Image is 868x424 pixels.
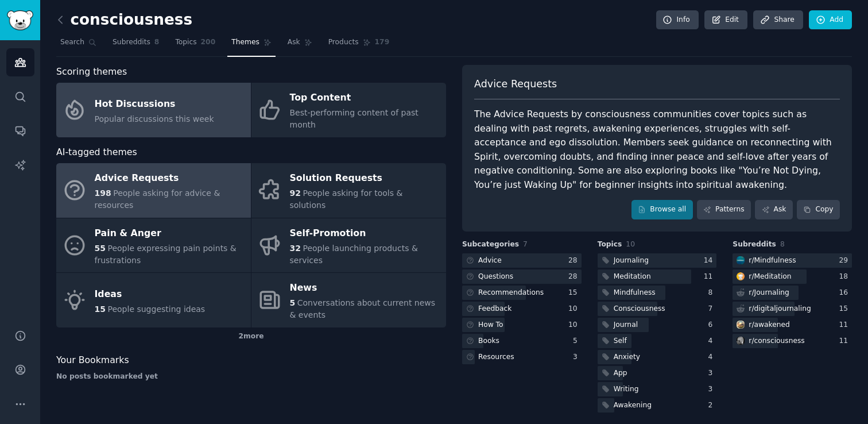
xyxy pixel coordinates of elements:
a: Products179 [324,33,393,57]
div: App [614,368,627,379]
div: Awakening [614,400,652,411]
div: 11 [839,336,852,346]
div: No posts bookmarked yet [56,372,446,382]
div: 18 [839,272,852,282]
span: Subcategories [462,240,519,250]
span: Topics [598,240,622,250]
div: 16 [839,288,852,298]
div: 4 [708,352,717,363]
a: r/Journaling16 [733,286,852,300]
span: Advice Requests [474,77,557,91]
span: Popular discussions this week [95,114,214,124]
div: 2 more [56,327,446,346]
div: Advice Requests [95,169,245,188]
a: Patterns [697,200,751,219]
a: App3 [598,366,717,380]
div: Consciousness [614,304,665,314]
a: Anxiety4 [598,350,717,364]
div: 5 [573,336,582,346]
div: 11 [839,320,852,330]
span: 7 [523,240,528,248]
div: 15 [839,304,852,314]
div: 3 [708,384,717,395]
div: r/ digitaljournaling [749,304,811,314]
span: Search [60,37,84,48]
div: Top Content [290,89,440,107]
span: 179 [375,37,390,48]
div: Questions [478,272,513,282]
a: Self4 [598,334,717,348]
div: 6 [708,320,717,330]
img: Mindfulness [737,256,745,264]
a: Mindfulnessr/Mindfulness29 [733,253,852,268]
span: Ask [288,37,300,48]
div: Advice [478,256,502,266]
a: Browse all [631,200,693,219]
a: consciousnessr/consciousness11 [733,334,852,348]
div: News [290,279,440,298]
div: Mindfulness [614,288,656,298]
span: Subreddits [113,37,150,48]
a: Hot DiscussionsPopular discussions this week [56,83,251,137]
span: People suggesting ideas [107,304,205,314]
div: 8 [708,288,717,298]
span: Best-performing content of past month [290,108,418,129]
a: Topics200 [171,33,219,57]
a: Ask [755,200,793,219]
span: 55 [95,244,106,253]
a: awakenedr/awakened11 [733,318,852,332]
span: 32 [290,244,301,253]
a: Questions28 [462,269,582,284]
a: Ask [284,33,316,57]
div: Solution Requests [290,169,440,188]
a: Journaling14 [598,253,717,268]
div: How To [478,320,503,330]
div: Resources [478,352,514,363]
span: 10 [626,240,635,248]
span: People asking for advice & resources [95,188,220,210]
h2: consciousness [56,11,192,29]
div: r/ Journaling [749,288,789,298]
a: Writing3 [598,382,717,396]
a: Awakening2 [598,398,717,413]
div: 11 [704,272,717,282]
a: Top ContentBest-performing content of past month [251,83,446,137]
a: Consciousness7 [598,302,717,316]
div: r/ awakened [749,320,789,330]
a: Ideas15People suggesting ideas [56,273,251,327]
a: News5Conversations about current news & events [251,273,446,327]
div: 4 [708,336,717,346]
div: 2 [708,400,717,411]
img: awakened [737,321,745,329]
a: Meditationr/Meditation18 [733,269,852,284]
button: Copy [797,200,840,219]
span: Subreddits [733,240,776,250]
a: Resources3 [462,350,582,364]
span: 8 [154,37,160,48]
div: Feedback [478,304,511,314]
a: Edit [704,10,747,30]
div: Recommendations [478,288,544,298]
span: People asking for tools & solutions [290,188,403,210]
img: Meditation [737,272,745,280]
span: Conversations about current news & events [290,298,436,319]
a: Advice Requests198People asking for advice & resources [56,163,251,218]
span: 8 [780,240,785,248]
div: 7 [708,304,717,314]
div: 15 [568,288,582,298]
span: Scoring themes [56,65,127,79]
span: 92 [290,188,301,198]
span: 200 [201,37,216,48]
div: 28 [568,256,582,266]
a: Meditation11 [598,269,717,284]
a: Journal6 [598,318,717,332]
div: Journaling [614,256,649,266]
span: Products [328,37,359,48]
div: 3 [573,352,582,363]
span: 15 [95,304,106,314]
span: 5 [290,298,296,307]
div: r/ consciousness [749,336,804,346]
div: Writing [614,384,639,395]
a: Books5 [462,334,582,348]
a: Advice28 [462,253,582,268]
